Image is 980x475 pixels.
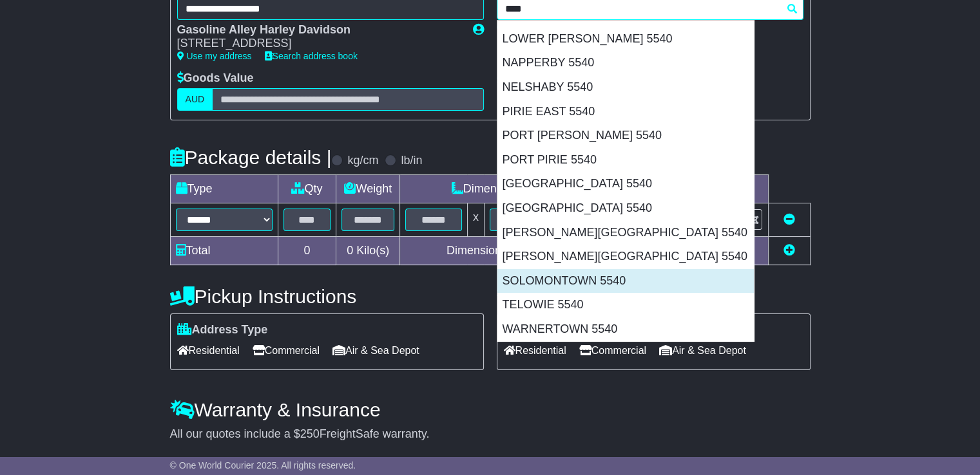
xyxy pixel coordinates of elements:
[497,245,754,269] div: [PERSON_NAME][GEOGRAPHIC_DATA] 5540
[336,237,400,265] td: Kilo(s)
[177,23,460,37] div: Gasoline Alley Harley Davidson
[497,221,754,245] div: [PERSON_NAME][GEOGRAPHIC_DATA] 5540
[504,340,566,360] span: Residential
[300,427,320,440] span: 250
[579,340,646,360] span: Commercial
[170,427,811,442] div: All our quotes include a $ FreightSafe warranty.
[177,71,254,86] label: Goods Value
[400,237,636,265] td: Dimensions in Centimetre(s)
[170,237,278,265] td: Total
[497,75,754,100] div: NELSHABY 5540
[497,100,754,124] div: PIRIE EAST 5540
[497,196,754,221] div: [GEOGRAPHIC_DATA] 5540
[177,340,240,360] span: Residential
[783,244,795,257] a: Add new item
[170,286,484,307] h4: Pickup Instructions
[278,175,336,203] td: Qty
[177,51,252,61] a: Use my address
[336,175,400,203] td: Weight
[659,340,746,360] span: Air & Sea Depot
[401,154,422,168] label: lb/in
[497,293,754,317] div: TELOWIE 5540
[347,154,378,168] label: kg/cm
[253,340,320,360] span: Commercial
[497,317,754,342] div: WARNERTOWN 5540
[278,237,336,265] td: 0
[497,172,754,196] div: [GEOGRAPHIC_DATA] 5540
[783,213,795,226] a: Remove this item
[467,203,484,237] td: x
[170,147,332,168] h4: Package details |
[347,244,353,257] span: 0
[177,37,460,51] div: [STREET_ADDRESS]
[170,175,278,203] td: Type
[177,88,213,111] label: AUD
[497,269,754,293] div: SOLOMONTOWN 5540
[170,460,356,470] span: © One World Courier 2025. All rights reserved.
[497,148,754,172] div: PORT PIRIE 5540
[170,399,811,420] h4: Warranty & Insurance
[265,51,358,61] a: Search address book
[177,323,268,337] label: Address Type
[497,51,754,75] div: NAPPERBY 5540
[497,27,754,51] div: LOWER [PERSON_NAME] 5540
[497,124,754,148] div: PORT [PERSON_NAME] 5540
[332,340,419,360] span: Air & Sea Depot
[400,175,636,203] td: Dimensions (L x W x H)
